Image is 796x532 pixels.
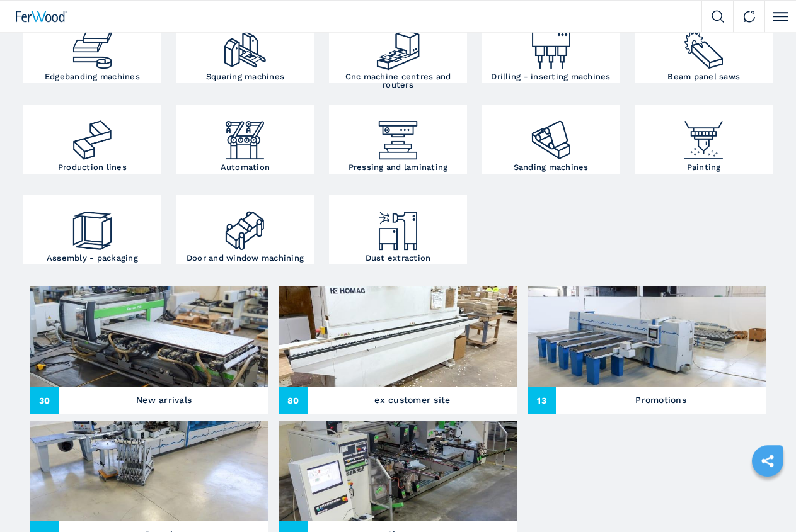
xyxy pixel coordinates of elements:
[374,391,450,409] h3: ex customer site
[764,1,796,32] button: Click to toggle menu
[329,105,467,174] a: Pressing and laminating
[23,195,161,264] a: Assembly - packaging
[176,105,314,174] a: Automation
[366,254,431,262] h3: Dust extraction
[222,198,268,254] img: lavorazione_porte_finestre_2.png
[742,475,787,523] iframe: Chat
[69,198,115,254] img: montaggio_imballaggio_2.png
[30,286,268,414] a: New arrivals30New arrivals
[752,445,783,477] a: sharethis
[222,108,268,163] img: automazione.png
[528,108,574,163] img: levigatrici_2.png
[176,195,314,264] a: Door and window machining
[176,14,314,83] a: Squaring machines
[221,163,270,171] h3: Automation
[329,195,467,264] a: Dust extraction
[279,286,517,387] img: ex customer site
[279,286,517,414] a: ex customer site80ex customer site
[222,17,268,72] img: squadratrici_2.png
[375,108,421,163] img: pressa-strettoia.png
[206,72,284,81] h3: Squaring machines
[30,421,268,521] img: Bargains
[69,108,115,163] img: linee_di_produzione_2.png
[375,198,421,254] img: aspirazione_1.png
[30,286,268,387] img: New arrivals
[23,105,161,174] a: Production lines
[712,10,724,23] img: Search
[47,254,138,262] h3: Assembly - packaging
[482,105,620,174] a: Sanding machines
[187,254,304,262] h3: Door and window machining
[349,163,448,171] h3: Pressing and laminating
[528,286,766,414] a: Promotions13Promotions
[375,17,421,72] img: centro_di_lavoro_cnc_2.png
[681,17,727,72] img: sezionatrici_2.png
[69,17,115,72] img: bordatrici_1.png
[635,105,773,174] a: Painting
[743,10,756,23] img: Contact us
[23,14,161,83] a: Edgebanding machines
[279,421,517,521] img: Show room
[667,72,740,81] h3: Beam panel saws
[332,72,464,89] h3: Cnc machine centres and routers
[279,387,308,414] span: 80
[16,11,67,22] img: Ferwood
[136,391,192,409] h3: New arrivals
[635,391,686,409] h3: Promotions
[45,72,140,81] h3: Edgebanding machines
[514,163,589,171] h3: Sanding machines
[30,387,59,414] span: 30
[528,387,557,414] span: 13
[681,108,727,163] img: verniciatura_1.png
[635,14,773,83] a: Beam panel saws
[528,286,766,387] img: Promotions
[482,14,620,83] a: Drilling - inserting machines
[329,14,467,83] a: Cnc machine centres and routers
[687,163,721,171] h3: Painting
[58,163,127,171] h3: Production lines
[528,17,574,72] img: foratrici_inseritrici_2.png
[491,72,610,81] h3: Drilling - inserting machines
